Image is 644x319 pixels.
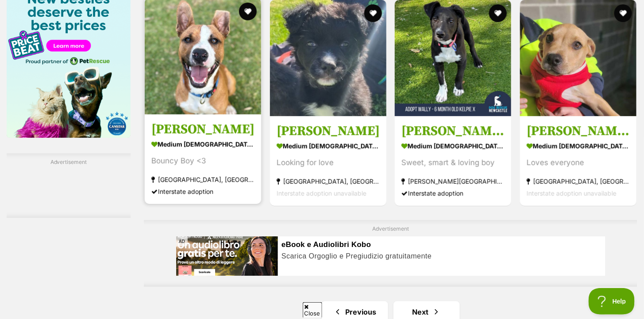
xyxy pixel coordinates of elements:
strong: medium [DEMOGRAPHIC_DATA] Dog [401,140,505,152]
button: favourite [239,3,257,20]
a: [PERSON_NAME] ~ [DEMOGRAPHIC_DATA] [DEMOGRAPHIC_DATA] Staffy x medium [DEMOGRAPHIC_DATA] Dog Love... [520,116,636,206]
strong: [PERSON_NAME][GEOGRAPHIC_DATA], [GEOGRAPHIC_DATA] [401,175,505,187]
span: Interstate adoption unavailable [277,190,366,197]
img: adc.png [423,0,428,7]
div: eBook e Audiolibri Kobo [105,4,256,13]
strong: [GEOGRAPHIC_DATA], [GEOGRAPHIC_DATA] [527,175,630,187]
div: Loves everyone [527,157,630,169]
h3: [PERSON_NAME] [151,121,255,138]
strong: [GEOGRAPHIC_DATA], [GEOGRAPHIC_DATA] [151,174,255,186]
a: [PERSON_NAME] medium [DEMOGRAPHIC_DATA] Dog Bouncy Boy <3 [GEOGRAPHIC_DATA], [GEOGRAPHIC_DATA] In... [145,114,261,204]
button: favourite [364,4,382,22]
div: Advertisement [7,153,131,218]
a: [PERSON_NAME] medium [DEMOGRAPHIC_DATA] Dog Looking for love [GEOGRAPHIC_DATA], [GEOGRAPHIC_DATA]... [270,116,386,206]
button: favourite [614,4,632,22]
iframe: Advertisement [390,277,391,278]
span: Interstate adoption unavailable [527,190,617,197]
h3: [PERSON_NAME] - [DEMOGRAPHIC_DATA] Kelpie X [401,123,505,140]
h3: [PERSON_NAME] ~ [DEMOGRAPHIC_DATA] [DEMOGRAPHIC_DATA] Staffy x [527,123,630,140]
span: Close [303,302,322,318]
iframe: Help Scout Beacon - Open [589,288,635,315]
div: Scarica Orgoglio e Pregiudizio gratuitamente [105,15,256,32]
div: Bouncy Boy <3 [151,155,255,167]
div: Looking for love [277,157,380,169]
div: Interstate adoption [401,187,505,199]
strong: medium [DEMOGRAPHIC_DATA] Dog [277,140,380,152]
div: Sweet, smart & loving boy [401,157,505,169]
strong: medium [DEMOGRAPHIC_DATA] Dog [527,140,630,152]
h3: [PERSON_NAME] [277,123,380,140]
div: Interstate adoption [151,186,255,197]
div: Advertisement [144,220,637,287]
strong: [GEOGRAPHIC_DATA], [GEOGRAPHIC_DATA] [277,175,380,187]
button: favourite [490,4,507,22]
span: AD [176,236,188,247]
strong: medium [DEMOGRAPHIC_DATA] Dog [151,138,255,151]
a: [PERSON_NAME] - [DEMOGRAPHIC_DATA] Kelpie X medium [DEMOGRAPHIC_DATA] Dog Sweet, smart & loving b... [395,116,511,206]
